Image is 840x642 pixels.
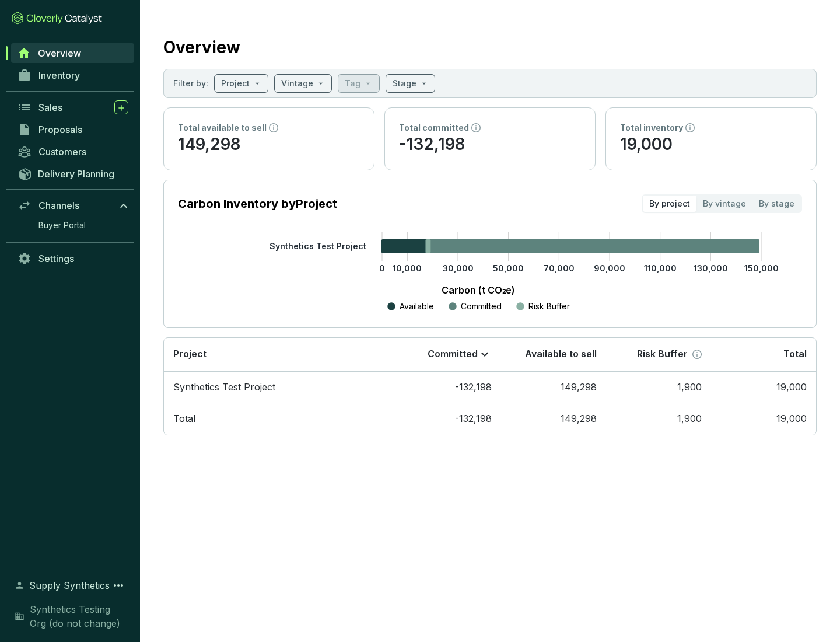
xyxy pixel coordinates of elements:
td: Total [164,403,396,435]
p: Risk Buffer [528,301,570,312]
p: Available [400,301,434,312]
div: segmented control [642,194,802,213]
span: Proposals [38,124,82,135]
tspan: 50,000 [493,263,524,273]
p: 19,000 [620,134,802,156]
td: 149,298 [501,371,606,403]
a: Inventory [12,65,134,85]
p: Carbon Inventory by Project [178,196,337,212]
p: Committed [428,348,478,361]
tspan: 130,000 [694,263,728,273]
a: Channels [12,196,134,215]
p: Total committed [399,122,469,134]
th: Total [711,338,816,371]
td: Synthetics Test Project [164,371,396,403]
span: Buyer Portal [38,219,86,231]
tspan: Synthetics Test Project [269,241,366,251]
tspan: 90,000 [594,263,625,273]
p: Committed [461,301,502,312]
th: Available to sell [501,338,606,371]
div: By project [643,196,696,212]
tspan: 10,000 [393,263,422,273]
span: Sales [38,102,62,113]
a: Delivery Planning [12,164,134,183]
tspan: 0 [379,263,385,273]
span: Inventory [38,69,80,81]
th: Project [164,338,396,371]
p: Tag [345,78,360,89]
td: -132,198 [396,371,501,403]
p: Total inventory [620,122,683,134]
tspan: 110,000 [644,263,677,273]
span: Settings [38,253,74,264]
p: Filter by: [173,78,208,89]
h2: Overview [163,35,240,60]
p: -132,198 [399,134,581,156]
tspan: 150,000 [744,263,779,273]
span: Channels [38,200,79,211]
td: 1,900 [606,403,711,435]
p: 149,298 [178,134,360,156]
td: -132,198 [396,403,501,435]
span: Customers [38,146,86,158]
td: 149,298 [501,403,606,435]
tspan: 30,000 [443,263,474,273]
span: Overview [38,47,81,59]
div: By vintage [696,196,752,212]
a: Sales [12,97,134,117]
span: Synthetics Testing Org (do not change) [30,602,128,630]
span: Supply Synthetics [29,578,110,592]
a: Customers [12,142,134,162]
span: Delivery Planning [38,168,114,180]
a: Buyer Portal [33,217,134,234]
div: By stage [752,196,801,212]
p: Carbon (t CO₂e) [195,283,761,297]
p: Total available to sell [178,122,267,134]
td: 1,900 [606,371,711,403]
td: 19,000 [711,403,816,435]
td: 19,000 [711,371,816,403]
a: Overview [11,43,134,63]
tspan: 70,000 [544,263,575,273]
a: Settings [12,249,134,268]
p: Risk Buffer [637,348,688,361]
a: Proposals [12,120,134,139]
